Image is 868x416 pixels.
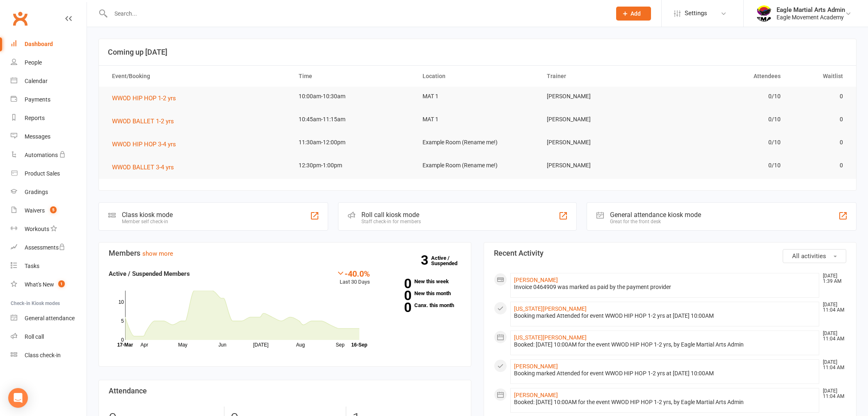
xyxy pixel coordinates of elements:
div: Last 30 Days [336,269,370,287]
div: Eagle Movement Academy [777,14,845,21]
span: WWOD HIP HOP 3-4 yrs [112,141,176,148]
td: 0 [788,110,850,129]
td: 0/10 [664,87,788,106]
a: What's New1 [11,275,87,294]
div: Assessments [25,244,65,251]
div: Class check-in [25,352,61,358]
a: 0New this month [382,291,461,296]
td: [PERSON_NAME] [539,87,664,106]
div: Staff check-in for members [361,219,421,224]
span: WWOD BALLET 3-4 yrs [112,164,174,171]
div: Product Sales [25,170,60,177]
a: Waivers 5 [11,201,87,220]
div: What's New [25,281,54,288]
td: 0/10 [664,110,788,129]
span: Settings [685,4,707,23]
button: All activities [783,249,846,263]
div: Tasks [25,263,39,269]
div: Automations [25,152,58,158]
div: Member self check-in [122,219,173,224]
span: Add [630,10,641,17]
strong: 0 [382,301,411,314]
a: 0New this week [382,279,461,284]
div: Booking marked Attended for event WWOD HIP HOP 1-2 yrs at [DATE] 10:00AM [514,370,815,377]
td: [PERSON_NAME] [539,156,664,175]
a: Automations [11,146,87,164]
button: WWOD BALLET 3-4 yrs [112,162,180,172]
th: Trainer [539,66,664,87]
h3: Coming up [DATE] [108,48,847,56]
td: 0 [788,87,850,106]
td: 10:45am-11:15am [291,110,416,129]
button: Add [616,7,651,21]
a: Reports [11,109,87,127]
div: Booked: [DATE] 10:00AM for the event WWOD HIP HOP 1-2 yrs, by Eagle Martial Arts Admin [514,341,815,348]
a: Dashboard [11,35,87,53]
div: Invoice 0464909 was marked as paid by the payment provider [514,284,815,291]
td: 0/10 [664,156,788,175]
a: People [11,53,87,72]
div: General attendance [25,315,75,321]
span: 1 [58,280,65,287]
div: Class kiosk mode [122,211,173,219]
a: Roll call [11,328,87,346]
th: Attendees [664,66,788,87]
span: All activities [792,252,826,260]
a: Messages [11,127,87,146]
div: Reports [25,115,45,121]
td: MAT 1 [415,110,539,129]
a: Gradings [11,183,87,201]
div: -40.0% [336,269,370,278]
div: Dashboard [25,41,53,47]
div: Gradings [25,189,48,195]
td: 10:00am-10:30am [291,87,416,106]
td: [PERSON_NAME] [539,133,664,152]
img: thumb_image1738041739.png [756,5,772,22]
div: Roll call [25,333,44,340]
a: 0Canx. this month [382,303,461,308]
a: Class kiosk mode [11,346,87,365]
h3: Recent Activity [494,249,846,257]
time: [DATE] 11:04 AM [819,388,846,399]
div: Booked: [DATE] 10:00AM for the event WWOD HIP HOP 1-2 yrs, by Eagle Martial Arts Admin [514,399,815,406]
a: Clubworx [10,8,30,29]
div: Eagle Martial Arts Admin [777,6,845,14]
td: [PERSON_NAME] [539,110,664,129]
time: [DATE] 1:39 AM [819,273,846,284]
span: WWOD HIP HOP 1-2 yrs [112,95,176,102]
div: Waivers [25,207,45,214]
a: General attendance kiosk mode [11,309,87,328]
a: [US_STATE][PERSON_NAME] [514,305,587,312]
td: 0 [788,156,850,175]
h3: Members [109,249,461,257]
a: Tasks [11,257,87,275]
div: Workouts [25,226,49,232]
time: [DATE] 11:04 AM [819,360,846,370]
a: [US_STATE][PERSON_NAME] [514,334,587,341]
button: WWOD HIP HOP 1-2 yrs [112,93,182,103]
strong: 0 [382,289,411,302]
input: Search... [108,8,605,19]
a: 3Active / Suspended [431,249,467,272]
th: Time [291,66,416,87]
div: Booking marked Attended for event WWOD HIP HOP 1-2 yrs at [DATE] 10:00AM [514,312,815,319]
a: [PERSON_NAME] [514,392,558,398]
div: Roll call kiosk mode [361,211,421,219]
time: [DATE] 11:04 AM [819,331,846,342]
a: show more [142,250,173,257]
div: Open Intercom Messenger [8,388,28,408]
a: Payments [11,90,87,109]
td: Example Room (Rename me!) [415,156,539,175]
a: Product Sales [11,164,87,183]
button: WWOD HIP HOP 3-4 yrs [112,139,182,149]
a: Calendar [11,72,87,90]
div: Calendar [25,78,48,84]
div: People [25,59,42,66]
a: Workouts [11,220,87,238]
span: 5 [50,206,57,213]
th: Waitlist [788,66,850,87]
td: Example Room (Rename me!) [415,133,539,152]
th: Event/Booking [105,66,291,87]
td: 12:30pm-1:00pm [291,156,416,175]
a: Assessments [11,238,87,257]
